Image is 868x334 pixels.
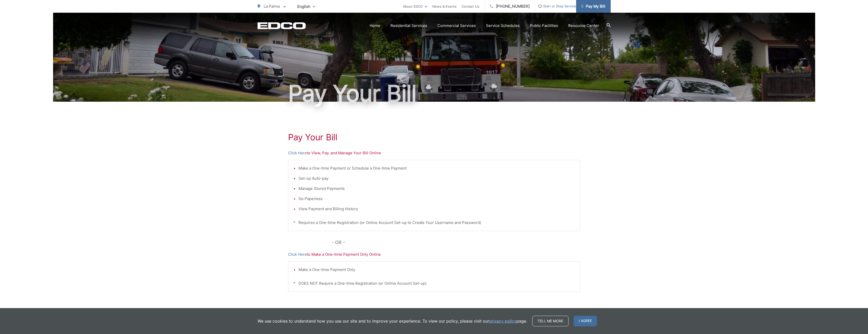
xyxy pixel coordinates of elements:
p: to View, Pay, and Manage Your Bill Online [288,150,580,156]
a: About EDCO [403,3,427,9]
a: EDCD logo. Return to the homepage. [258,22,306,29]
span: Pay My Bill [581,3,605,9]
a: Click Here [288,150,307,156]
p: to Make a One-time Payment Only Online [288,251,580,257]
span: I agree [574,316,597,326]
li: Make a One-time Payment Only [298,267,575,273]
a: News & Events [432,3,456,9]
li: Manage Stored Payments [298,186,575,192]
a: Contact Us [462,3,479,9]
a: Home [370,23,380,29]
a: privacy policy [489,318,516,324]
p: We use cookies to understand how you use our site and to improve your experience. To view our pol... [258,318,527,324]
li: Set-up Auto-pay [298,175,575,181]
a: Tell me more [532,316,569,326]
p: * Requires a One-time Registration (or Online Account Set-up to Create Your Username and Password) [293,220,575,226]
li: Make a One-time Payment or Schedule a One-time Payment [298,165,575,171]
a: Service Schedules [486,23,520,29]
a: Commercial Services [437,23,476,29]
a: Public Facilities [530,23,558,29]
span: La Palma [264,4,280,9]
li: View Payment and Billing History [298,206,575,212]
h1: Pay Your Bill [288,132,580,142]
p: * DOES NOT Require a One-time Registration (or Online Account Set-up) [293,280,575,286]
a: Resource Center [568,23,599,29]
li: Go Paperless [298,196,575,202]
p: - OR - [332,239,580,246]
a: Click Here [288,251,307,257]
h1: Pay Your Bill [258,81,611,106]
span: English [293,2,319,11]
a: Residential Services [390,23,427,29]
